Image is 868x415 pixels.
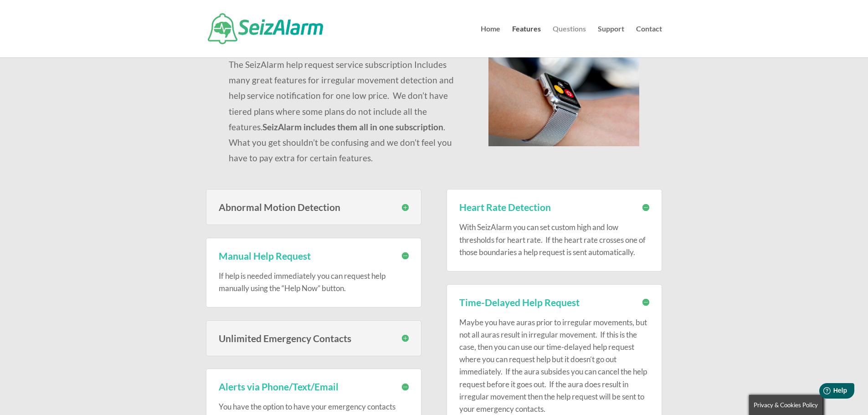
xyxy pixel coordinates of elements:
[229,57,466,166] p: The SeizAlarm help request service subscription Includes many great features for irregular moveme...
[219,333,409,343] h3: Unlimited Emergency Contacts
[208,13,323,44] img: SeizAlarm
[219,382,409,391] h3: Alerts via Phone/Text/Email
[459,202,649,212] h3: Heart Rate Detection
[219,270,409,294] p: If help is needed immediately you can request help manually using the “Help Now” button.
[481,26,500,57] a: Home
[598,26,624,57] a: Support
[219,202,409,212] h3: Abnormal Motion Detection
[262,122,443,132] strong: SeizAlarm includes them all in one subscription
[459,297,649,307] h3: Time-Delayed Help Request
[754,401,818,409] span: Privacy & Cookies Policy
[512,26,541,57] a: Features
[459,221,649,258] p: With SeizAlarm you can set custom high and low thresholds for heart rate. If the heart rate cross...
[488,54,639,146] img: seizalarm-on-wrist
[553,26,586,57] a: Questions
[636,26,662,57] a: Contact
[219,251,409,261] h3: Manual Help Request
[787,379,858,405] iframe: Help widget launcher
